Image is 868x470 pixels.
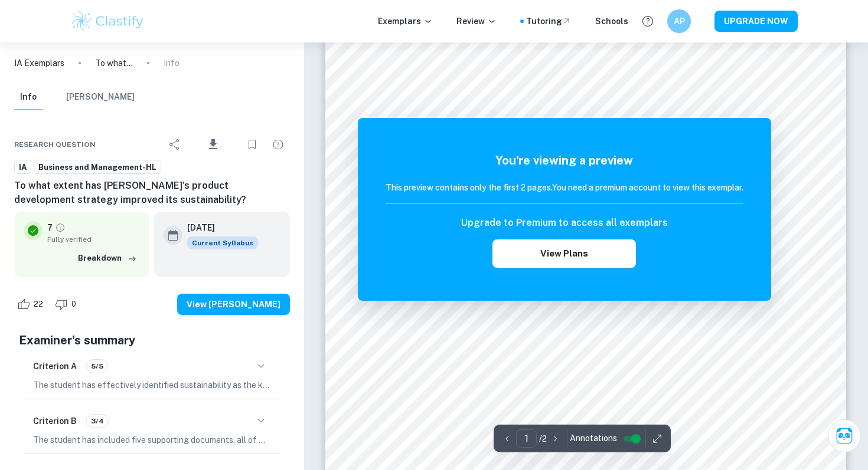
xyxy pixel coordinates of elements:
div: This exemplar is based on the current syllabus. Feel free to refer to it for inspiration/ideas wh... [187,236,258,249]
span: Fully verified [47,234,140,245]
span: 22 [27,298,50,310]
h6: This preview contains only the first 2 pages. You need a premium account to view this exemplar. [386,181,743,194]
span: Current Syllabus [187,236,258,249]
a: Grade fully verified [55,222,66,233]
h6: Upgrade to Premium to access all exemplars [461,216,668,230]
h6: [DATE] [187,221,249,234]
span: Research question [14,139,96,150]
a: Business and Management-HL [34,160,161,175]
a: IA [14,160,31,175]
div: Like [14,295,50,314]
p: The student has included five supporting documents, all of which are contemporary and relevant, a... [33,433,271,446]
h6: To what extent has [PERSON_NAME]'s product development strategy improved its sustainability? [14,179,290,207]
h6: Criterion A [33,360,77,373]
p: Exemplars [378,15,433,28]
h6: AP [673,15,686,28]
span: 0 [65,298,83,310]
h5: Examiner's summary [19,331,285,349]
button: UPGRADE NOW [714,11,798,32]
button: Info [14,84,43,110]
a: Tutoring [526,15,572,28]
div: Download [189,129,238,160]
p: Review [456,15,497,28]
a: Schools [595,15,628,28]
span: Annotations [570,432,617,445]
p: / 2 [539,432,547,445]
button: Ask Clai [828,419,861,452]
div: Share [163,133,187,156]
div: Bookmark [240,133,264,156]
button: Help and Feedback [638,11,658,31]
span: 3/4 [87,416,108,426]
h6: Criterion B [33,415,77,428]
div: Report issue [266,133,290,156]
span: IA [15,162,31,173]
button: View Plans [492,239,635,268]
span: Business and Management-HL [34,162,161,173]
p: Info [164,57,180,70]
p: 7 [47,221,53,234]
p: To what extent has [PERSON_NAME]'s product development strategy improved its sustainability? [95,57,133,70]
button: View [PERSON_NAME] [177,294,290,315]
button: Breakdown [75,249,140,267]
p: The student has effectively identified sustainability as the key concept and incorporated it thro... [33,379,271,392]
img: Clastify logo [70,9,145,33]
a: IA Exemplars [14,57,64,70]
span: 5/5 [87,361,107,372]
button: [PERSON_NAME] [66,84,135,110]
button: AP [667,9,691,33]
div: Dislike [52,295,83,314]
h5: You're viewing a preview [386,152,743,169]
